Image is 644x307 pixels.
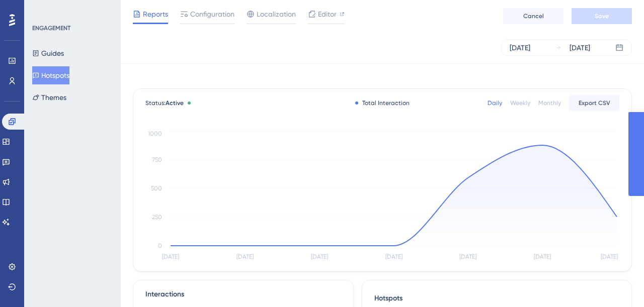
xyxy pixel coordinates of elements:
[570,42,590,54] div: [DATE]
[595,12,609,20] span: Save
[32,24,70,32] div: ENGAGEMENT
[145,288,184,300] div: Interactions
[602,267,632,297] iframe: UserGuiding AI Assistant Launcher
[569,95,619,111] button: Export CSV
[190,8,234,20] span: Configuration
[579,99,610,107] span: Export CSV
[510,99,530,107] div: Weekly
[318,8,337,20] span: Editor
[143,8,168,20] span: Reports
[385,253,403,260] tspan: [DATE]
[32,44,64,62] button: Guides
[32,66,69,84] button: Hotspots
[152,156,162,163] tspan: 750
[503,8,563,24] button: Cancel
[523,12,544,20] span: Cancel
[152,214,162,221] tspan: 250
[166,99,184,107] span: Active
[257,8,296,20] span: Localization
[162,253,179,260] tspan: [DATE]
[158,242,162,249] tspan: 0
[534,253,551,260] tspan: [DATE]
[236,253,254,260] tspan: [DATE]
[572,8,632,24] button: Save
[538,99,561,107] div: Monthly
[145,99,184,107] span: Status:
[355,99,410,107] div: Total Interaction
[601,253,618,260] tspan: [DATE]
[32,88,66,107] button: Themes
[151,185,162,192] tspan: 500
[510,42,530,54] div: [DATE]
[459,253,476,260] tspan: [DATE]
[148,130,162,137] tspan: 1000
[488,99,502,107] div: Daily
[311,253,328,260] tspan: [DATE]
